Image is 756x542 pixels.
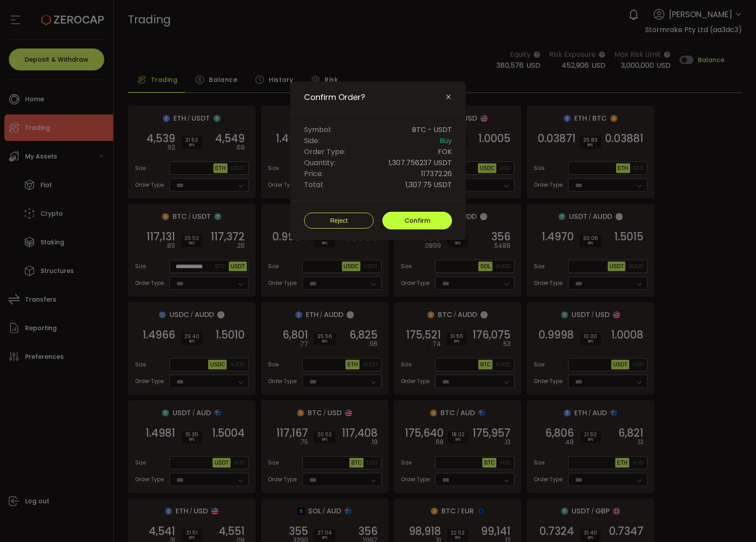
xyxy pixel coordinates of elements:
span: Order Type: [304,146,345,157]
span: Total: [304,179,323,190]
button: Reject [304,213,374,229]
span: Buy [440,135,452,146]
iframe: Chat Widget [651,447,756,542]
span: Side: [304,135,319,146]
span: Symbol: [304,124,331,135]
button: Close [445,93,452,101]
div: Confirm Order? [290,81,466,240]
span: Confirm [404,216,430,225]
span: Confirm Order? [304,92,365,103]
span: Quantity: [304,157,335,168]
span: 1,307.75 USDT [405,179,452,190]
span: 117372.26 [421,168,452,179]
span: FOK [438,146,452,157]
button: Confirm [382,212,452,229]
span: BTC - USDT [412,124,452,135]
span: 1,307.756237 USDT [389,157,452,168]
span: Price: [304,168,323,179]
span: Reject [330,217,348,224]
